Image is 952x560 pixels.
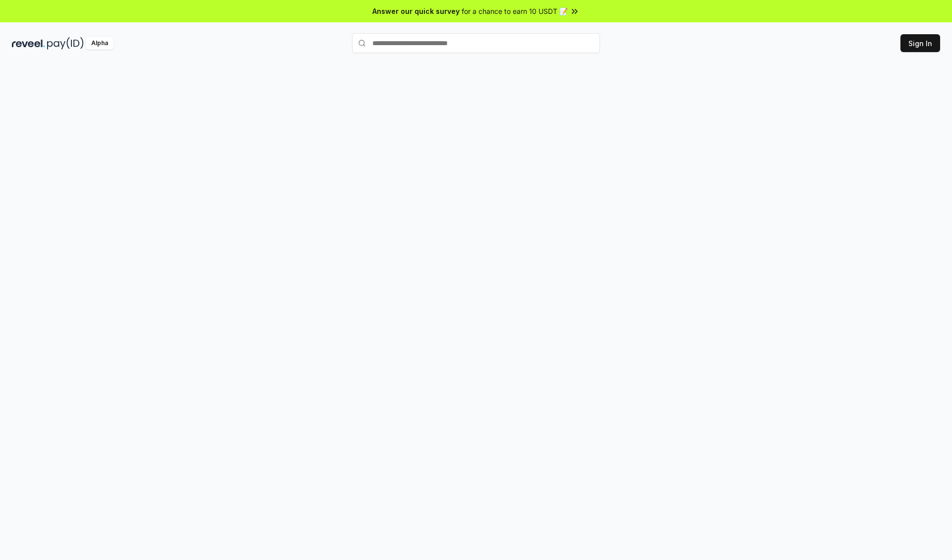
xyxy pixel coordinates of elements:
button: Sign In [900,34,940,52]
div: Alpha [86,37,114,50]
span: for a chance to earn 10 USDT 📝 [462,6,568,16]
img: reveel_dark [12,37,45,50]
img: pay_id [47,37,84,50]
span: Answer our quick survey [372,6,460,16]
